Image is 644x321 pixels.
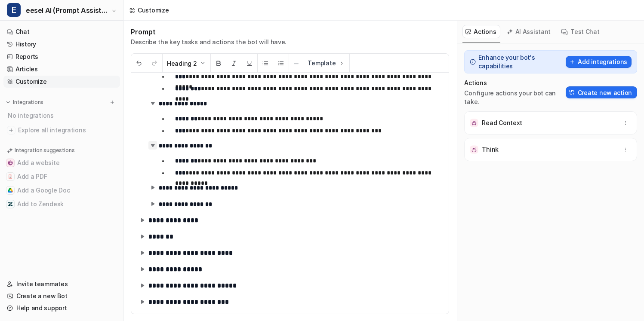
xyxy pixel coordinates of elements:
a: Customize [3,76,120,88]
button: Add to ZendeskAdd to Zendesk [3,197,120,211]
a: Create a new Bot [3,290,120,302]
p: Describe the key tasks and actions the bot will have. [131,38,287,46]
a: Articles [3,63,120,75]
img: Create action [569,89,575,95]
a: Reports [3,51,120,63]
button: Actions [462,25,500,38]
img: expand menu [5,99,11,105]
p: Actions [464,79,565,87]
img: menu_add.svg [109,99,115,105]
img: expand-arrow.svg [148,141,157,150]
button: Heading 2 [163,54,210,73]
button: Ordered List [273,54,289,73]
img: collapse-arrow.svg [138,232,147,241]
img: collapse-arrow.svg [138,248,147,257]
img: Unordered List [262,60,269,67]
img: Think icon [470,145,478,154]
img: Undo [136,60,142,67]
h1: Prompt [131,28,287,36]
button: Underline [242,54,257,73]
button: Redo [147,54,162,73]
p: Configure actions your bot can take. [464,89,565,106]
img: Template [338,60,345,67]
span: E [7,3,21,17]
div: Customize [138,6,169,15]
button: Undo [131,54,147,73]
img: Read Context icon [470,119,478,127]
img: explore all integrations [7,126,15,135]
img: collapse-arrow.svg [148,183,157,192]
a: Invite teammates [3,278,120,290]
img: Add to Zendesk [8,202,13,207]
span: eesel AI (Prompt Assistant) [26,4,109,16]
button: Template [303,54,349,72]
p: Think [482,145,499,154]
img: Redo [151,60,158,67]
img: collapse-arrow.svg [138,281,147,290]
img: Dropdown Down Arrow [199,60,206,67]
img: Italic [231,60,237,67]
a: Explore all integrations [3,124,120,136]
a: Chat [3,26,120,38]
img: Underline [246,60,253,67]
button: Test Chat [558,25,603,38]
button: ─ [289,54,303,73]
img: collapse-arrow.svg [138,216,147,224]
button: Add a PDFAdd a PDF [3,170,120,183]
img: collapse-arrow.svg [138,297,147,306]
button: Add a Google DocAdd a Google Doc [3,183,120,197]
img: collapse-arrow.svg [138,265,147,273]
button: Add a websiteAdd a website [3,156,120,170]
button: Integrations [3,98,46,107]
button: Unordered List [258,54,273,73]
img: Bold [215,60,222,67]
img: collapse-arrow.svg [148,199,157,208]
p: Integration suggestions [15,147,74,154]
div: No integrations [5,108,120,122]
img: Add a PDF [8,174,13,179]
button: Bold [211,54,226,73]
p: Integrations [13,99,43,106]
p: Read Context [482,119,522,127]
img: Ordered List [277,60,284,67]
a: Help and support [3,302,120,314]
button: Italic [226,54,242,73]
p: Enhance your bot's capabilities [478,53,563,70]
span: Explore all integrations [18,123,117,137]
button: Add integrations [566,56,632,68]
img: Add a Google Doc [8,188,13,193]
img: expand-arrow.svg [148,99,157,107]
button: AI Assistant [504,25,555,38]
button: Create new action [566,86,637,98]
img: Add a website [8,160,13,165]
a: History [3,38,120,50]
